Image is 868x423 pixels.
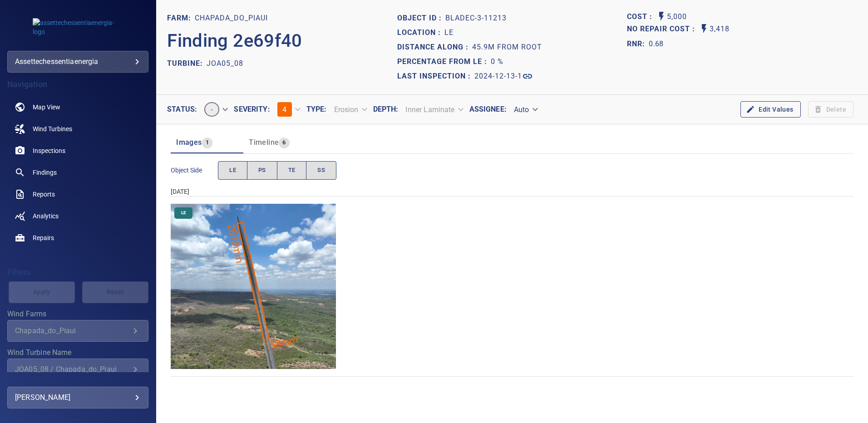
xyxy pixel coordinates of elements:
[627,37,663,51] span: The ratio of the additional incurred cost of repair in 1 year and the cost of repairing today. Fi...
[306,106,327,113] label: Type :
[627,13,656,21] h1: Cost :
[7,183,148,205] a: reports noActive
[33,233,54,242] span: Repairs
[397,56,491,67] p: Percentage from LE :
[7,310,148,318] label: Wind Farms
[317,165,325,176] span: SS
[249,138,279,147] span: Timeline
[469,106,507,113] label: Assignee :
[397,13,445,24] p: Object ID :
[507,102,544,118] div: Auto
[740,101,800,118] button: Edit Values
[397,42,472,53] p: Distance along :
[397,71,474,82] p: Last Inspection :
[15,390,141,405] div: [PERSON_NAME]
[327,102,373,118] div: Erosion
[205,105,218,114] span: -
[7,51,148,73] div: assettechessentiaenergia
[306,161,336,180] button: SS
[15,326,130,335] div: Chapada_do_Piaui
[171,166,218,175] span: Object Side
[33,18,123,36] img: assettechessentiaenergia-logo
[398,102,469,118] div: Inner Laminate
[445,13,507,24] p: bladeC-3-11213
[33,190,55,199] span: Reports
[7,80,148,89] h4: Navigation
[7,205,148,227] a: analytics noActive
[15,54,141,69] div: assettechessentiaenergia
[491,56,503,67] p: 0 %
[207,58,243,69] p: JOA05_08
[33,124,72,133] span: Wind Turbines
[710,23,730,35] p: 3,418
[247,161,277,180] button: PS
[197,98,234,120] div: -
[627,11,656,23] span: The base labour and equipment costs to repair the finding. Does not include the loss of productio...
[7,140,148,162] a: inspections noActive
[234,106,270,113] label: Severity :
[397,27,444,38] p: Location :
[33,103,60,112] span: Map View
[7,359,148,380] div: Wind Turbine Name
[474,71,533,82] a: 2024-12-13-1
[167,58,207,69] p: TURBINE:
[171,204,336,369] img: Chapada_do_Piaui/JOA05_08/2024-12-13-1/2024-12-13-3/image154wp154.jpg
[7,268,148,277] h4: Filters
[474,71,522,82] p: 2024-12-13-1
[627,23,699,35] span: Projected additional costs incurred by waiting 1 year to repair. This is a function of possible i...
[7,118,148,140] a: windturbines noActive
[167,27,302,54] p: Finding 2e69f40
[472,42,542,53] p: 45.9m from root
[218,161,247,180] button: LE
[176,210,192,216] span: LE
[288,165,296,176] span: TE
[699,23,710,34] svg: Auto No Repair Cost
[202,138,212,148] span: 1
[627,39,649,49] h1: RNR:
[279,138,289,148] span: 6
[444,27,454,38] p: LE
[667,11,687,23] p: 5,000
[33,168,57,177] span: Findings
[15,365,130,374] div: JOA05_08 / Chapada_do_Piaui
[33,211,59,221] span: Analytics
[7,96,148,118] a: map noActive
[218,161,336,180] div: objectSide
[195,13,268,24] p: Chapada_do_Piaui
[33,146,65,155] span: Inspections
[649,39,663,49] p: 0.68
[282,105,286,114] span: 4
[7,320,148,342] div: Wind Farms
[258,165,266,176] span: PS
[627,25,699,34] h1: No Repair Cost :
[167,106,197,113] label: Status :
[270,98,306,120] div: 4
[656,11,667,22] svg: Auto Cost
[171,187,853,196] div: [DATE]
[229,165,236,176] span: LE
[7,162,148,183] a: findings noActive
[373,106,399,113] label: Depth :
[176,138,202,147] span: Images
[7,227,148,249] a: repairs noActive
[7,349,148,356] label: Wind Turbine Name
[277,161,307,180] button: TE
[167,13,195,24] p: FARM:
